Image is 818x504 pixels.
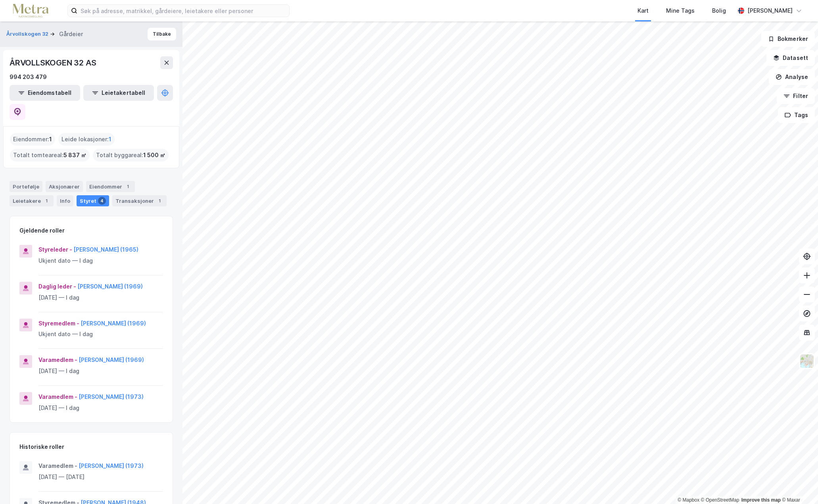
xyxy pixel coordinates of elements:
[10,149,90,162] div: Totalt tomteareal :
[49,135,52,144] span: 1
[712,6,726,15] div: Bolig
[83,85,154,101] button: Leietakertabell
[58,133,115,146] div: Leide lokasjoner :
[769,69,815,85] button: Analyse
[10,56,98,69] div: ÅRVOLLSKOGEN 32 AS
[38,472,163,482] div: [DATE] — [DATE]
[112,195,167,206] div: Transaksjoner
[678,497,699,503] a: Mapbox
[38,329,163,339] div: Ukjent dato — I dag
[799,354,814,369] img: Z
[778,466,818,504] div: Kontrollprogram for chat
[766,50,815,66] button: Datasett
[57,195,73,206] div: Info
[778,107,815,123] button: Tags
[10,85,80,101] button: Eiendomstabell
[38,403,163,413] div: [DATE] — I dag
[38,293,163,302] div: [DATE] — I dag
[109,135,111,144] span: 1
[63,150,86,160] span: 5 837 ㎡
[741,497,781,503] a: Improve this map
[778,466,818,504] iframe: Chat Widget
[143,150,165,160] span: 1 500 ㎡
[38,366,163,376] div: [DATE] — I dag
[19,226,65,235] div: Gjeldende roller
[10,72,47,82] div: 994 203 479
[13,4,48,18] img: metra-logo.256734c3b2bbffee19d4.png
[38,256,163,265] div: Ukjent dato — I dag
[86,181,135,192] div: Eiendommer
[77,195,109,206] div: Styret
[6,30,50,38] button: Årvollskogen 32
[777,88,815,104] button: Filter
[148,28,176,40] button: Tilbake
[701,497,739,503] a: OpenStreetMap
[77,5,289,17] input: Søk på adresse, matrikkel, gårdeiere, leietakere eller personer
[666,6,695,15] div: Mine Tags
[19,442,64,452] div: Historiske roller
[747,6,793,15] div: [PERSON_NAME]
[59,29,83,39] div: Gårdeier
[93,149,169,162] div: Totalt byggareal :
[46,181,83,192] div: Aksjonærer
[761,31,815,47] button: Bokmerker
[10,195,54,206] div: Leietakere
[42,197,50,205] div: 1
[10,181,42,192] div: Portefølje
[124,183,132,190] div: 1
[98,197,106,205] div: 4
[10,133,55,146] div: Eiendommer :
[638,6,649,15] div: Kart
[156,197,163,205] div: 1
